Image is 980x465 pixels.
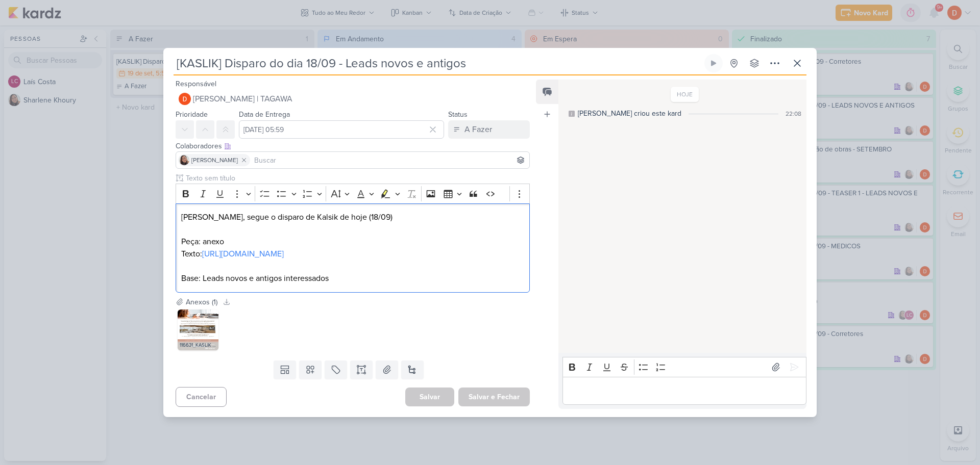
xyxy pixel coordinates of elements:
[709,59,718,67] div: Ligar relógio
[252,154,527,166] input: Buscar
[176,141,530,151] div: Colaboradores
[184,173,530,184] input: Texto sem título
[181,248,524,260] p: Texto: ⁠⁠⁠⁠⁠⁠⁠
[174,54,702,72] input: Kard Sem Título
[562,377,806,405] div: Editor editing area: main
[176,203,530,293] div: Editor editing area: main
[178,340,218,350] div: 116631_KASLIK _ E-MAIL MKT _ KASLIK IBIRAPUERA _ BLOG _ AUTOMAÇÃO RESIDENCIAL.jpg
[176,184,530,203] div: Editor toolbar
[186,297,217,307] div: Anexos (1)
[562,357,806,377] div: Editor toolbar
[202,249,284,259] a: [URL][DOMAIN_NAME]
[239,110,290,119] label: Data de Entrega
[193,93,292,105] span: [PERSON_NAME] | TAGAWA
[448,110,468,119] label: Status
[181,272,524,285] p: Base: Leads novos e antigos interessados
[239,120,444,139] input: Select a date
[578,108,681,119] div: [PERSON_NAME] criou este kard
[176,110,208,119] label: Prioridade
[464,123,492,136] div: A Fazer
[181,236,524,248] p: Peça: anexo
[179,93,191,105] img: Diego Lima | TAGAWA
[786,109,801,118] div: 22:08
[448,120,530,139] button: A Fazer
[178,309,218,350] img: sx9dinywvOEu5w7JhQfekHyJ8YjFM6nhvIodWgbL.jpg
[176,90,530,108] button: [PERSON_NAME] | TAGAWA
[179,155,189,165] img: Sharlene Khoury
[176,387,227,407] button: Cancelar
[181,211,524,223] p: [PERSON_NAME], segue o disparo de Kalsik de hoje (18/09)
[176,80,216,88] label: Responsável
[191,156,238,165] span: [PERSON_NAME]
